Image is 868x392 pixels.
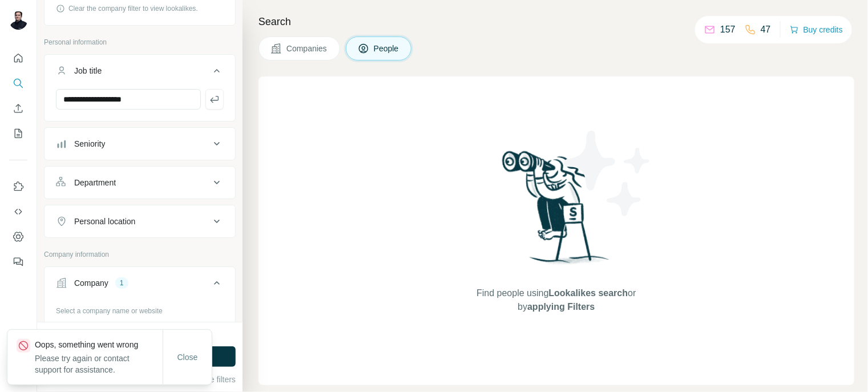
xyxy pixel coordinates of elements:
img: Surfe Illustration - Woman searching with binoculars [497,148,616,275]
div: Company [74,277,108,289]
button: Company1 [45,269,235,301]
div: Select a company name or website [56,301,224,316]
button: Personal location [45,208,235,235]
span: Companies [286,43,328,54]
p: Oops, something went wrong [35,339,163,350]
img: Surfe Illustration - Stars [556,122,659,225]
p: 47 [761,23,771,37]
button: Quick start [9,48,27,68]
button: Dashboard [9,227,27,247]
button: Search [9,73,27,94]
img: Avatar [9,11,27,30]
button: My lists [9,123,27,144]
p: Please try again or contact support for assistance. [35,353,163,375]
p: 157 [720,23,736,37]
span: Close [177,351,198,363]
button: Buy credits [790,22,843,38]
div: Department [74,177,116,188]
button: Job title [45,57,235,89]
p: Company information [44,249,236,260]
span: Lookalikes search [549,288,628,298]
button: Close [169,347,206,367]
button: Use Surfe API [9,201,27,222]
p: Personal information [44,37,236,47]
div: Personal location [74,216,135,227]
div: Seniority [74,138,105,149]
button: Use Surfe on LinkedIn [9,176,27,197]
button: Department [45,169,235,196]
span: People [374,43,400,54]
button: Feedback [9,252,27,272]
button: Enrich CSV [9,98,27,119]
div: 1 [115,278,128,288]
span: applying Filters [527,302,595,312]
span: Find people using or by [465,286,648,314]
h4: Search [259,14,854,30]
div: Job title [74,65,102,76]
button: Seniority [45,130,235,157]
span: Clear the company filter to view lookalikes. [68,3,198,14]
